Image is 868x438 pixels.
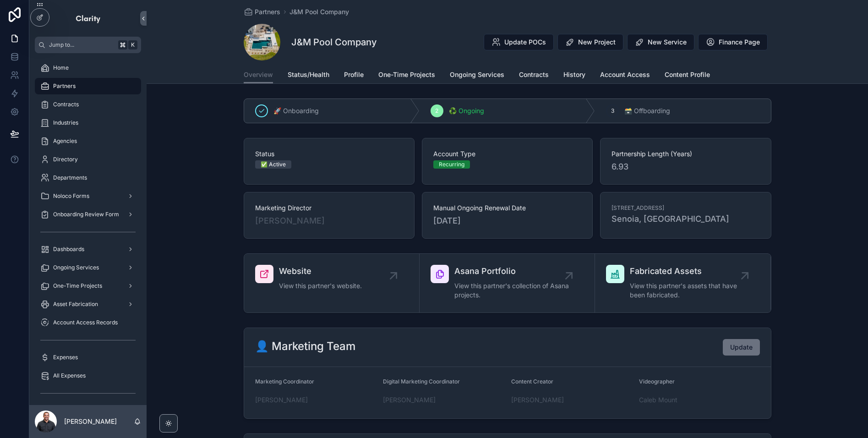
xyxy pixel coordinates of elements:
a: Dashboards [35,241,141,257]
span: View this partner's collection of Asana projects. [454,281,569,300]
a: One-Time Projects [378,66,435,85]
a: Ongoing Services [450,66,504,85]
span: Noloco Forms [53,192,89,200]
div: scrollable content [29,53,147,405]
span: Account Access Records [53,319,118,326]
a: Onboarding Review Form [35,206,141,223]
span: Partnership Length (Years) [611,149,759,159]
a: [PERSON_NAME] [255,214,325,227]
a: History [563,66,585,85]
span: Contracts [53,101,79,108]
span: 3 [611,107,614,115]
h1: J&M Pool Company [291,36,377,49]
span: Website [279,265,362,278]
a: Asset Fabrication [35,296,141,312]
a: Home [35,60,141,76]
span: [STREET_ADDRESS] [611,204,664,212]
a: Status/Health [288,66,329,85]
span: One-Time Projects [378,70,435,79]
button: Update POCs [484,34,554,50]
span: Directory [53,156,78,163]
a: [PERSON_NAME] [511,395,564,405]
a: Account Access [600,66,650,85]
span: Onboarding Review Form [53,211,119,218]
a: Partners [244,7,280,16]
a: Content Profile [665,66,710,85]
span: Finance Page [719,38,760,47]
span: One-Time Projects [53,282,102,290]
span: Content Creator [511,378,553,385]
img: App logo [75,11,101,26]
span: Videographer [639,378,675,385]
span: Status/Health [288,70,329,79]
a: Profile [344,66,364,85]
a: Directory [35,151,141,168]
a: Agencies [35,133,141,149]
span: Expenses [53,354,78,361]
div: ✅ Active [261,160,286,169]
a: Partners [35,78,141,94]
a: Contracts [519,66,549,85]
a: Asana PortfolioView this partner's collection of Asana projects. [420,254,595,312]
a: WebsiteView this partner's website. [244,254,420,312]
button: New Project [557,34,623,50]
span: View this partner's assets that have been fabricated. [630,281,744,300]
a: Expenses [35,349,141,366]
a: Departments [35,170,141,186]
span: Overview [244,70,273,79]
span: Update POCs [504,38,546,47]
span: Profile [344,70,364,79]
span: Contracts [519,70,549,79]
span: History [563,70,585,79]
span: 🚀 Onboarding [273,106,319,115]
span: Home [53,64,69,71]
h2: 👤 Marketing Team [255,339,355,354]
span: 🗃 Offboarding [624,106,670,115]
a: Industries [35,115,141,131]
span: Status [255,149,403,159]
a: Noloco Forms [35,188,141,204]
span: Partners [53,82,76,90]
span: Asana Portfolio [454,265,569,278]
a: J&M Pool Company [289,7,349,16]
span: 2 [435,107,438,115]
span: Account Access [600,70,650,79]
span: Agencies [53,137,77,145]
span: K [129,41,136,49]
span: New Service [648,38,687,47]
span: Departments [53,174,87,181]
span: Asset Fabrication [53,301,98,308]
span: Jump to... [49,41,115,49]
a: Account Access Records [35,314,141,331]
span: Fabricated Assets [630,265,744,278]
span: ♻️ Ongoing [449,106,484,115]
span: Partners [255,7,280,16]
a: Caleb Mount [639,395,677,405]
a: Fabricated AssetsView this partner's assets that have been fabricated. [595,254,770,312]
span: Content Profile [665,70,710,79]
a: Contracts [35,96,141,113]
button: Update [723,339,760,356]
span: Dashboards [53,246,84,253]
a: [PERSON_NAME] [255,395,308,405]
span: [DATE] [433,214,581,227]
button: Finance Page [698,34,768,50]
a: Overview [244,66,273,84]
span: Marketing Coordinator [255,378,314,385]
span: Ongoing Services [53,264,99,271]
span: Ongoing Services [450,70,504,79]
span: [PERSON_NAME] [383,395,436,405]
span: Digital Marketing Coordinator [383,378,460,385]
span: View this partner's website. [279,281,362,290]
span: Update [730,343,753,352]
a: One-Time Projects [35,278,141,294]
span: Marketing Director [255,203,403,213]
p: [PERSON_NAME] [64,417,117,426]
button: Jump to...K [35,37,141,53]
span: Manual Ongoing Renewal Date [433,203,581,213]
